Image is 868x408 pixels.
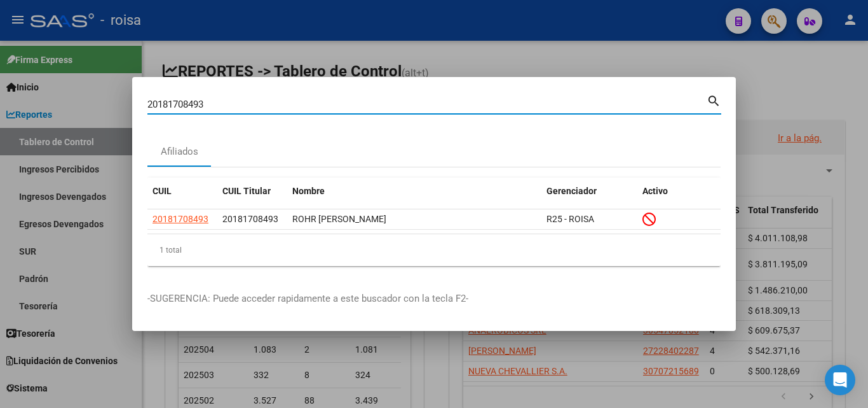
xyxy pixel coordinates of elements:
span: 20181708493 [153,214,208,224]
span: Activo [642,186,668,196]
span: Gerenciador [546,186,597,196]
div: Afiliados [161,144,198,159]
span: Nombre [292,186,325,196]
datatable-header-cell: CUIL Titular [217,178,287,205]
div: 1 total [147,234,721,266]
datatable-header-cell: Gerenciador [541,178,637,205]
span: R25 - ROISA [546,214,594,224]
span: 20181708493 [222,214,278,224]
span: CUIL Titular [222,186,271,196]
mat-icon: search [707,92,721,108]
p: -SUGERENCIA: Puede acceder rapidamente a este buscador con la tecla F2- [147,292,721,306]
datatable-header-cell: Activo [637,178,721,205]
span: CUIL [153,186,172,196]
datatable-header-cell: CUIL [147,178,217,205]
div: ROHR [PERSON_NAME] [292,212,536,227]
datatable-header-cell: Nombre [287,178,541,205]
div: Open Intercom Messenger [825,365,855,395]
